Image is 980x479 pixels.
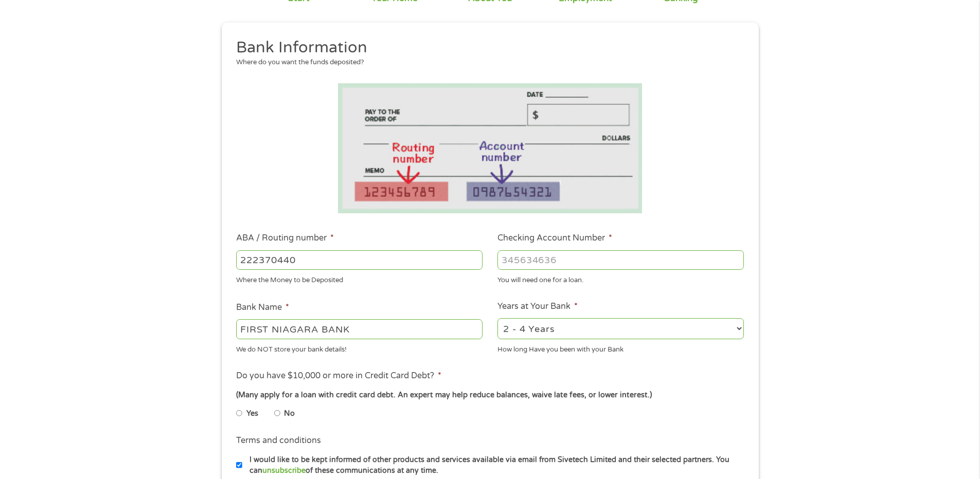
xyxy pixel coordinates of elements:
[242,454,747,476] label: I would like to be kept informed of other products and services available via email from Sivetech...
[497,250,744,270] input: 345634636
[236,435,321,446] label: Terms and conditions
[338,83,643,213] img: Routing number location
[246,408,258,419] label: Yes
[236,250,483,270] input: 263177916
[284,408,295,419] label: No
[236,58,736,68] div: Where do you want the funds deposited?
[236,390,743,401] div: (Many apply for a loan with credit card debt. An expert may help reduce balances, waive late fees...
[497,341,744,355] div: How long Have you been with your Bank
[236,272,483,286] div: Where the Money to be Deposited
[497,301,578,312] label: Years at Your Bank
[497,272,744,286] div: You will need one for a loan.
[262,466,306,475] a: unsubscribe
[236,233,334,244] label: ABA / Routing number
[236,302,289,313] label: Bank Name
[236,38,736,58] h2: Bank Information
[497,233,612,244] label: Checking Account Number
[236,371,441,381] label: Do you have $10,000 or more in Credit Card Debt?
[236,341,483,355] div: We do NOT store your bank details!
